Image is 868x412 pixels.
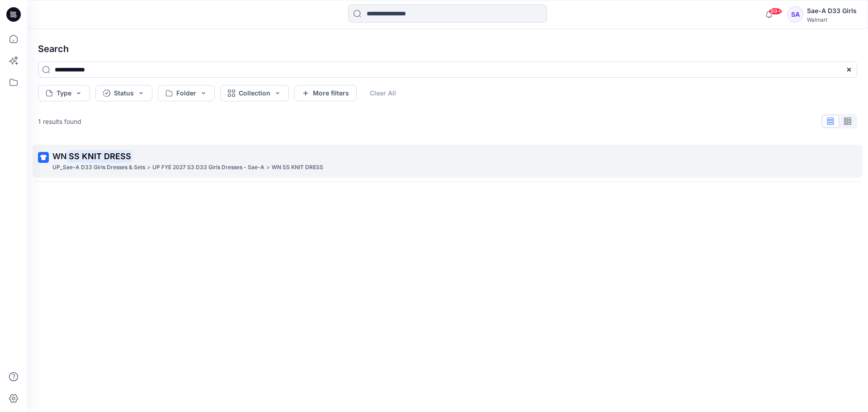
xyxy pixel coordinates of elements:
div: Sae-A D33 Girls [807,5,857,16]
p: WN SS KNIT DRESS [272,163,323,172]
span: WN [52,152,67,161]
a: WNSS KNIT DRESSUP_Sae-A D33 Girls Dresses & Sets>UP FYE 2027 S3 D33 Girls Dresses - Sae-A>WN SS K... [33,145,863,178]
p: 1 results found [38,117,81,126]
span: 99+ [769,8,782,15]
p: > [147,163,151,172]
p: > [266,163,270,172]
button: More filters [294,85,357,101]
button: Status [95,85,152,101]
p: UP_Sae-A D33 Girls Dresses & Sets [52,163,145,172]
h4: Search [31,36,864,62]
mark: SS KNIT DRESS [67,150,132,162]
div: SA [787,6,803,23]
button: Folder [158,85,215,101]
p: UP FYE 2027 S3 D33 Girls Dresses - Sae-A [152,163,264,172]
button: Type [38,85,90,101]
button: Collection [220,85,289,101]
div: Walmart [807,16,857,23]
